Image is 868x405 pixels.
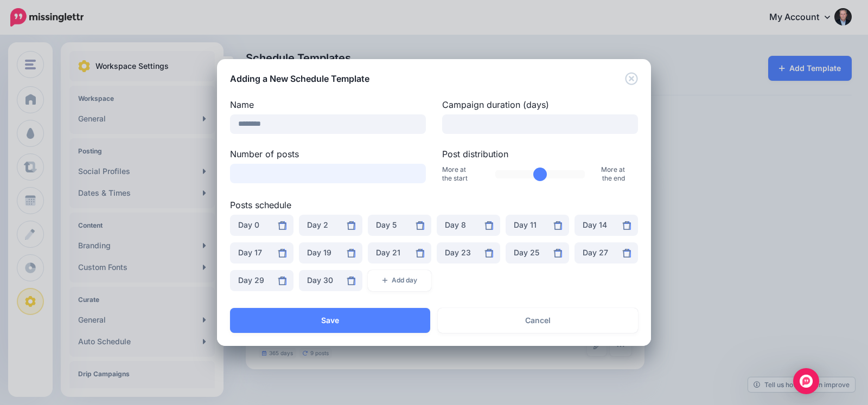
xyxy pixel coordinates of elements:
div: Day 11 [514,218,561,232]
label: Posts schedule [230,198,638,211]
div: Day 14 [583,218,630,232]
label: Name [230,98,426,111]
div: Day 0 [238,218,285,232]
button: Day 14 [575,215,638,236]
div: Day 2 [307,218,354,232]
button: Day 17 [230,242,293,263]
button: Day 29 [230,270,293,291]
div: Day 19 [307,246,354,259]
button: Day 11 [506,215,569,236]
div: Day 27 [583,246,630,259]
div: Day 23 [445,246,492,259]
button: Day 25 [506,242,569,263]
a: Cancel [438,308,638,333]
div: More at the start [434,164,487,185]
div: Day 21 [376,246,423,259]
button: Day 23 [437,242,500,263]
button: Add day [368,270,431,291]
button: Day 8 [437,215,500,236]
div: Open Intercom Messenger [793,368,819,394]
div: More at the end [593,164,646,185]
button: Day 21 [368,242,431,263]
label: Campaign duration (days) [442,98,638,111]
label: Number of posts [230,147,426,160]
div: Day 17 [238,246,285,259]
button: Day 0 [230,215,293,236]
label: Post distribution [442,147,638,160]
div: Day 29 [238,274,285,287]
button: Day 30 [299,270,362,291]
div: Day 5 [376,218,423,232]
button: Close [625,72,638,86]
button: Day 27 [575,242,638,263]
button: Day 2 [299,215,362,236]
div: Day 25 [514,246,561,259]
div: Day 8 [445,218,492,232]
button: Day 19 [299,242,362,263]
h5: Adding a New Schedule Template [230,72,369,85]
button: Day 5 [368,215,431,236]
div: Day 30 [307,274,354,287]
button: Save [230,308,430,333]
